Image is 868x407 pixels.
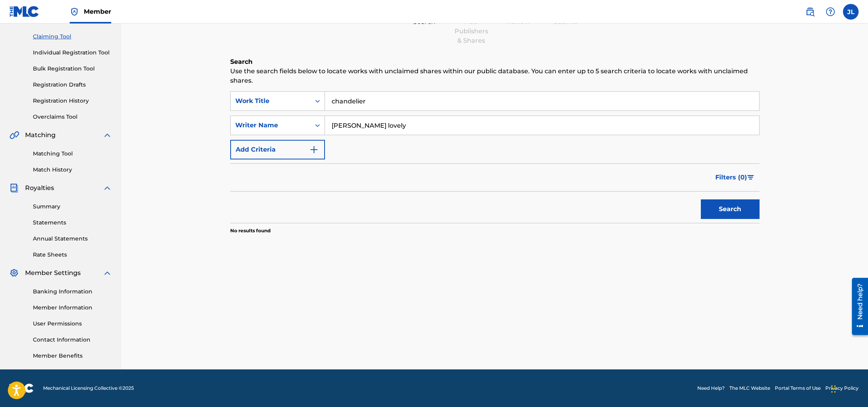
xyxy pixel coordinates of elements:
img: Member Settings [9,268,19,278]
a: Bulk Registration Tool [33,65,112,73]
iframe: Chat Widget [829,369,868,407]
iframe: Resource Center [846,275,868,338]
a: Member Benefits [33,352,112,360]
a: Annual Statements [33,235,112,243]
a: Portal Terms of Use [775,385,821,392]
a: The MLC Website [729,385,770,392]
img: Royalties [9,183,19,193]
p: Use the search fields below to locate works with unclaimed shares within our public database. You... [230,67,760,85]
button: Search [701,199,760,219]
a: Member Information [33,304,112,312]
a: Privacy Policy [825,385,859,392]
form: Search Form [230,91,760,223]
a: Claiming Tool [33,33,112,41]
div: Drag [831,377,836,401]
img: help [826,7,835,16]
img: expand [103,183,112,193]
button: Filters (0) [711,168,760,187]
a: Matching Tool [33,150,112,158]
a: Registration History [33,97,112,105]
a: Individual Registration Tool [33,49,112,57]
a: Banking Information [33,288,112,296]
a: Contact Information [33,336,112,344]
span: Mechanical Licensing Collective © 2025 [43,385,134,392]
div: User Menu [843,4,859,20]
span: Royalties [25,183,54,193]
span: Filters ( 0 ) [715,173,747,182]
a: Registration Drafts [33,81,112,89]
a: Statements [33,219,112,227]
div: Work Title [235,96,306,106]
div: Add Publishers & Shares [452,17,491,45]
img: MLC Logo [9,6,40,17]
p: No results found [230,227,271,234]
img: 9d2ae6d4665cec9f34b9.svg [309,145,319,154]
span: Member Settings [25,268,81,278]
span: Member [84,7,111,16]
a: Rate Sheets [33,251,112,259]
a: User Permissions [33,320,112,328]
img: filter [747,175,754,180]
div: Writer Name [235,121,306,130]
a: Public Search [802,4,818,20]
a: Need Help? [697,385,725,392]
img: expand [103,130,112,140]
h6: Search [230,57,760,67]
div: Help [823,4,838,20]
span: Matching [25,130,56,140]
a: Overclaims Tool [33,113,112,121]
a: Match History [33,166,112,174]
button: Add Criteria [230,140,325,159]
a: Summary [33,203,112,211]
img: expand [103,268,112,278]
img: logo [9,383,34,393]
img: search [805,7,815,16]
img: Matching [9,130,19,140]
img: Top Rightsholder [70,7,79,16]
